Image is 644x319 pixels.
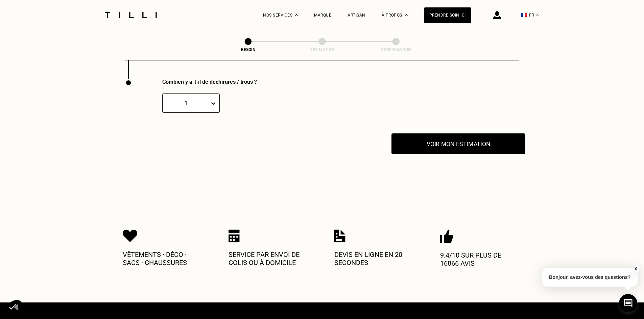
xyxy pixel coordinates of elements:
[288,47,356,52] div: Estimation
[334,230,345,242] img: Icon
[295,14,298,16] img: Menu déroulant
[229,230,240,242] img: Icon
[493,11,501,19] img: icône connexion
[632,265,639,273] button: X
[362,47,430,52] div: Confirmation
[314,13,331,18] a: Marque
[440,251,521,267] p: 9.4/10 sur plus de 16866 avis
[123,230,138,242] img: Icon
[405,14,408,16] img: Menu déroulant à propos
[334,250,415,267] p: Devis en ligne en 20 secondes
[162,79,425,85] div: Combien y a-t-il de déchirures / trous ?
[391,133,525,154] button: Voir mon estimation
[166,100,206,106] div: 1
[214,47,282,52] div: Besoin
[440,230,453,243] img: Icon
[536,14,539,16] img: menu déroulant
[542,268,638,287] p: Bonjour, avez-vous des questions?
[424,7,471,23] a: Prendre soin ici
[229,250,310,267] p: Service par envoi de colis ou à domicile
[102,12,159,18] img: Logo du service de couturière Tilli
[348,13,365,18] a: Artisan
[521,12,527,18] span: 🇫🇷
[123,250,204,267] p: Vêtements · Déco · Sacs · Chaussures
